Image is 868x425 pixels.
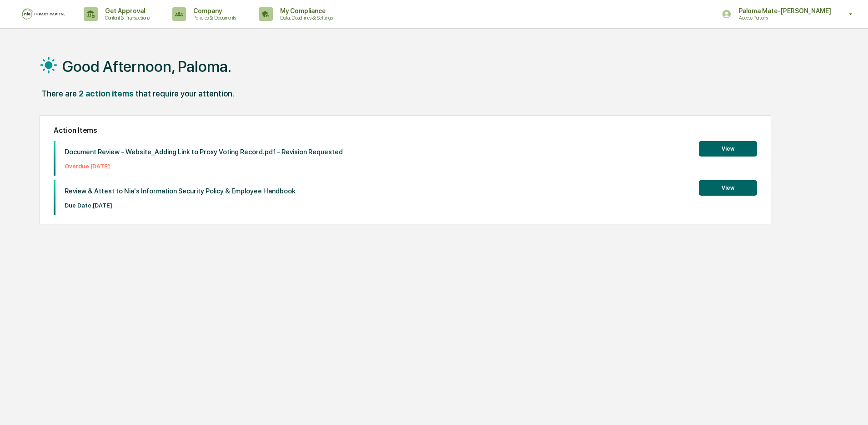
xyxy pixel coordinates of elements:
[65,187,296,195] p: Review & Attest to Nia's Information Security Policy & Employee Handbook
[135,89,234,98] div: that require your attention.
[699,183,757,192] a: View
[62,57,231,76] h1: Good Afternoon, Paloma.
[65,163,343,170] p: Overdue: [DATE]
[732,7,836,15] p: Paloma Mate-[PERSON_NAME]
[699,144,757,152] a: View
[54,126,757,135] h2: Action Items
[41,89,77,98] div: There are
[65,202,296,209] p: Due Date: [DATE]
[65,148,343,156] p: Document Review - Website_Adding Link to Proxy Voting Record.pdf - Revision Requested
[732,15,821,21] p: Access Persons
[186,7,241,15] p: Company
[273,15,337,21] p: Data, Deadlines & Settings
[699,141,757,157] button: View
[98,15,154,21] p: Content & Transactions
[699,180,757,196] button: View
[79,89,134,98] div: 2 action items
[273,7,337,15] p: My Compliance
[98,7,154,15] p: Get Approval
[22,8,65,20] img: logo
[186,15,241,21] p: Policies & Documents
